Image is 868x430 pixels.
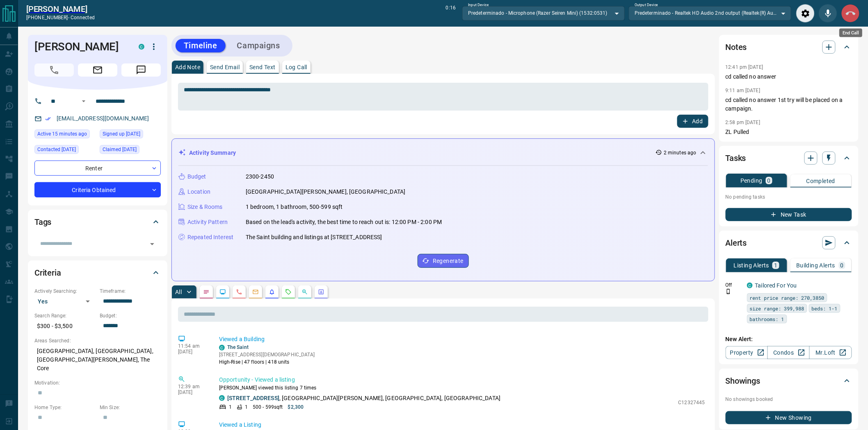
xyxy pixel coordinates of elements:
p: 11:54 am [178,343,207,349]
a: [STREET_ADDRESS] [227,395,279,401]
p: 2 minutes ago [664,149,696,156]
div: Alerts [726,233,852,253]
p: 9:11 am [DATE] [726,88,761,93]
p: Viewed a Listing [219,421,705,429]
div: Predeterminado - Realtek HD Audio 2nd output (Realtek(R) Audio) [629,6,791,20]
button: Open [146,238,158,250]
p: 0 [767,178,771,183]
p: Send Email [210,64,240,70]
svg: Email Verified [45,116,51,122]
span: rent price range: 270,3850 [750,294,825,302]
h2: Tags [34,215,51,229]
p: Activity Pattern [187,218,228,226]
div: Predeterminado - Microphone (Razer Seiren Mini) (1532:0531) [462,6,625,20]
button: Add [677,115,708,128]
p: Timeframe: [100,287,161,295]
p: , [GEOGRAPHIC_DATA][PERSON_NAME], [GEOGRAPHIC_DATA], [GEOGRAPHIC_DATA] [227,394,500,403]
span: Message [121,63,161,77]
div: Audio Settings [796,4,815,23]
p: 500 - 599 sqft [253,403,283,411]
button: New Task [726,208,852,221]
h2: Tasks [726,152,746,165]
p: 12:41 pm [DATE] [726,64,763,70]
p: [GEOGRAPHIC_DATA], [GEOGRAPHIC_DATA], [GEOGRAPHIC_DATA][PERSON_NAME], The Core [34,344,161,375]
p: Size & Rooms [187,203,223,211]
p: [DATE] [178,389,207,395]
a: Mr.Loft [809,346,852,359]
svg: Opportunities [302,289,308,295]
div: condos.ca [219,395,225,401]
p: [STREET_ADDRESS][DEMOGRAPHIC_DATA] [219,351,315,358]
p: Areas Searched: [34,337,161,344]
p: [DATE] [178,349,207,355]
p: $300 - $3,500 [34,319,96,333]
p: No showings booked [726,396,852,403]
h1: [PERSON_NAME] [34,40,126,53]
p: Budget [187,172,206,181]
p: C12327445 [678,399,705,406]
p: Min Size: [100,404,161,411]
p: Location [187,188,210,196]
svg: Calls [236,289,242,295]
span: connected [71,15,95,20]
p: 0 [841,263,844,268]
label: Output Device [635,2,658,8]
div: Showings [726,371,852,391]
div: Wed Jun 25 2025 [100,145,161,156]
a: [EMAIL_ADDRESS][DOMAIN_NAME] [57,115,149,122]
svg: Notes [203,289,210,295]
svg: Requests [285,289,292,295]
div: Wed Jun 25 2025 [100,129,161,141]
a: The Saint [227,344,249,350]
div: condos.ca [747,283,753,288]
a: Property [726,346,768,359]
p: 1 [774,263,777,268]
a: Condos [767,346,810,359]
p: High-Rise | 47 floors | 418 units [219,358,315,366]
h2: Notes [726,41,747,54]
span: Active 15 minutes ago [37,130,87,138]
div: Mute [819,4,837,23]
div: Thu Jul 31 2025 [34,145,96,156]
div: Notes [726,37,852,57]
button: Campaigns [229,39,288,52]
div: End Call [839,29,862,37]
p: cd called no answer [726,72,852,81]
p: 2300-2450 [246,172,274,181]
p: Listing Alerts [734,263,770,268]
div: condos.ca [219,345,225,351]
p: Search Range: [34,312,96,319]
div: condos.ca [139,44,144,50]
span: Contacted [DATE] [37,145,76,154]
svg: Push Notification Only [726,289,731,294]
div: Criteria Obtained [34,182,161,197]
div: Tasks [726,148,852,168]
p: Based on the lead's activity, the best time to reach out is: 12:00 PM - 2:00 PM [246,218,442,226]
p: All [175,289,182,295]
svg: Agent Actions [318,289,324,295]
div: Yes [34,295,96,308]
p: 1 bedroom, 1 bathroom, 500-599 sqft [246,203,343,211]
p: 1 [245,403,248,411]
p: [PHONE_NUMBER] - [26,14,95,21]
span: Email [78,63,117,77]
button: Open [79,96,89,106]
button: Timeline [176,39,226,52]
svg: Listing Alerts [269,289,275,295]
span: beds: 1-1 [812,304,838,312]
p: Actively Searching: [34,287,96,295]
p: Budget: [100,312,161,319]
p: New Alert: [726,335,852,344]
p: Home Type: [34,404,96,411]
h2: Showings [726,374,761,387]
p: Motivation: [34,379,161,387]
div: End Call [841,4,860,23]
p: Pending [740,178,763,183]
p: Log Call [286,64,307,70]
p: Send Text [249,64,276,70]
p: [GEOGRAPHIC_DATA][PERSON_NAME], [GEOGRAPHIC_DATA] [246,188,405,196]
p: 12:39 am [178,384,207,389]
svg: Emails [252,289,259,295]
p: Opportunity - Viewed a listing [219,376,705,384]
p: $2,300 [288,403,304,411]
